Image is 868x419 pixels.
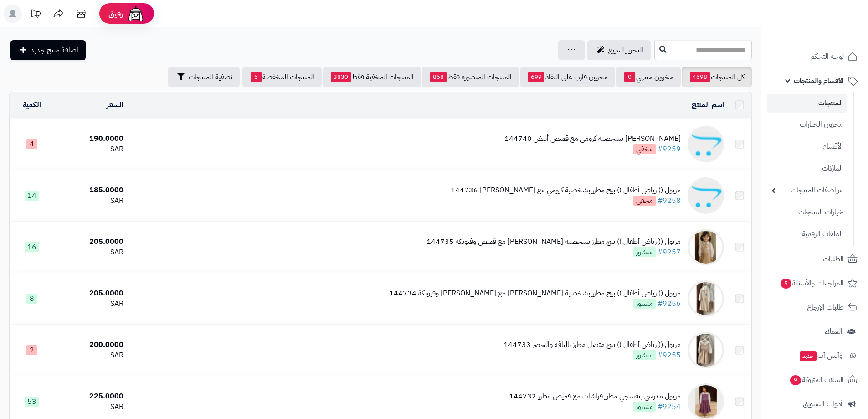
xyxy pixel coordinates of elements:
[807,301,844,314] span: طلبات الإرجاع
[58,299,123,309] div: SAR
[767,202,847,222] a: خيارات المنتجات
[107,99,123,110] a: السعر
[509,391,681,402] div: مريول مدرسي بنفسجي مطرز فراشات مع قميص مطرز 144732
[58,391,123,402] div: 225.0000
[58,340,123,350] div: 200.0000
[767,159,847,178] a: الماركات
[767,137,847,156] a: الأقسام
[430,72,447,82] span: 868
[688,280,724,317] img: مريول (( رياض أطفال )) بيج مطرز بشخصية ستيتش مع قميص وفيونكة 144734
[790,375,801,386] span: 9
[26,345,37,355] span: 2
[323,67,421,87] a: المنتجات المخفية فقط3830
[426,237,681,247] div: مريول (( رياض أطفال )) بيج مطرز بشخصية [PERSON_NAME] مع قميص وفيونكة 144735
[451,185,681,196] div: مريول (( رياض أطفال )) بيج مطرز بشخصية كرومي مع [PERSON_NAME] 144736
[803,398,842,410] span: أدوات التسويق
[794,74,844,87] span: الأقسام والمنتجات
[633,144,656,154] span: مخفي
[767,296,863,318] a: طلبات الإرجاع
[633,299,656,309] span: منشور
[657,247,681,258] a: #9257
[58,402,123,412] div: SAR
[503,340,681,350] div: مريول (( رياض أطفال )) بيج متصل مطرز بالياقة والخصر 144733
[26,139,37,149] span: 4
[767,345,863,367] a: وآتس آبجديد
[633,247,656,257] span: منشور
[58,237,123,247] div: 205.0000
[504,134,681,144] div: [PERSON_NAME] بشخصية كرومي مع قميص أبيض 144740
[587,40,651,60] a: التحرير لسريع
[682,67,752,87] a: كل المنتجات4698
[806,19,859,38] img: logo-2.png
[657,144,681,155] a: #9259
[767,115,847,134] a: مخزون الخيارات
[767,94,847,113] a: المنتجات
[58,185,123,196] div: 185.0000
[767,369,863,391] a: السلات المتروكة9
[767,393,863,415] a: أدوات التسويق
[810,50,844,63] span: لوحة التحكم
[767,181,847,200] a: مواصفات المنتجات
[25,397,39,407] span: 53
[389,288,681,299] div: مريول (( رياض أطفال )) بيج مطرز بشخصية [PERSON_NAME] مع [PERSON_NAME] وفيونكة 144734
[422,67,519,87] a: المنتجات المنشورة فقط868
[657,195,681,206] a: #9258
[657,401,681,412] a: #9254
[24,5,47,25] a: تحديثات المنصة
[25,242,39,252] span: 16
[789,373,844,386] span: السلات المتروكة
[58,350,123,361] div: SAR
[657,350,681,361] a: #9255
[10,40,86,60] a: اضافة منتج جديد
[58,196,123,206] div: SAR
[633,350,656,360] span: منشور
[189,72,232,83] span: تصفية المنتجات
[58,288,123,299] div: 205.0000
[657,298,681,309] a: #9256
[767,321,863,342] a: العملاء
[23,99,41,110] a: الكمية
[26,294,37,304] span: 8
[688,126,724,162] img: مريول مدرسي وردي بشخصية كرومي مع قميص أبيض 144740
[127,5,145,23] img: ai-face.png
[251,72,262,82] span: 5
[616,67,681,87] a: مخزون منتهي0
[58,134,123,144] div: 190.0000
[799,349,842,362] span: وآتس آب
[688,332,724,368] img: مريول (( رياض أطفال )) بيج متصل مطرز بالياقة والخصر 144733
[624,72,635,82] span: 0
[331,72,351,82] span: 3830
[767,248,863,270] a: الطلبات
[800,351,817,361] span: جديد
[780,277,844,290] span: المراجعات والأسئلة
[633,196,656,206] span: مخفي
[168,67,240,87] button: تصفية المنتجات
[692,99,724,110] a: اسم المنتج
[242,67,322,87] a: المنتجات المخفضة5
[608,45,643,56] span: التحرير لسريع
[823,253,844,265] span: الطلبات
[767,224,847,244] a: الملفات الرقمية
[767,272,863,294] a: المراجعات والأسئلة5
[825,325,842,338] span: العملاء
[767,46,863,67] a: لوحة التحكم
[781,279,792,289] span: 5
[528,72,544,82] span: 699
[688,177,724,214] img: مريول (( رياض أطفال )) بيج مطرز بشخصية كرومي مع قميص 144736
[690,72,710,82] span: 4698
[520,67,615,87] a: مخزون قارب على النفاذ699
[633,402,656,412] span: منشور
[108,8,123,19] span: رفيق
[688,229,724,265] img: مريول (( رياض أطفال )) بيج مطرز بشخصية سينامورول مع قميص وفيونكة 144735
[58,144,123,155] div: SAR
[58,247,123,258] div: SAR
[25,191,39,201] span: 14
[31,45,78,56] span: اضافة منتج جديد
